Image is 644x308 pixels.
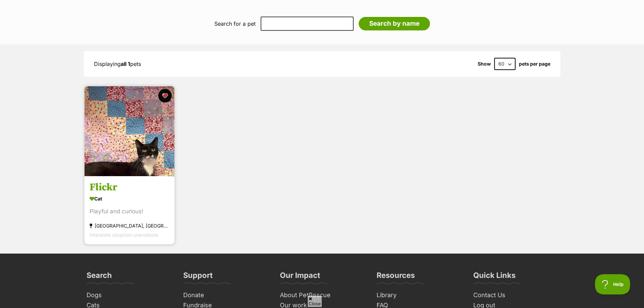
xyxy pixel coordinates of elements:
h3: Search [87,270,112,284]
span: Interstate adoption unavailable [90,232,158,238]
a: Contact Us [471,290,560,301]
img: Flickr [85,86,174,176]
h3: Flickr [90,181,169,194]
a: Dogs [84,290,174,301]
input: Search by name [359,17,430,30]
a: Donate [181,290,270,301]
h3: Quick Links [473,270,516,284]
span: Show [478,61,491,67]
h3: Our Impact [280,270,320,284]
strong: all 1 [121,61,130,67]
a: Library [374,290,464,301]
div: [GEOGRAPHIC_DATA], [GEOGRAPHIC_DATA] [90,221,169,231]
h3: Resources [377,270,415,284]
span: Close [307,295,322,307]
label: Search for a pet [214,21,256,27]
div: Cat [90,194,169,204]
label: pets per page [519,61,550,67]
a: About PetRescue [277,290,367,301]
h3: Support [183,270,213,284]
a: Flickr Cat Playful and curious! [GEOGRAPHIC_DATA], [GEOGRAPHIC_DATA] Interstate adoption unavaila... [85,176,174,245]
button: favourite [158,89,172,102]
span: Displaying pets [94,61,141,67]
div: Playful and curious! [90,207,169,216]
iframe: Help Scout Beacon - Open [595,274,630,294]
